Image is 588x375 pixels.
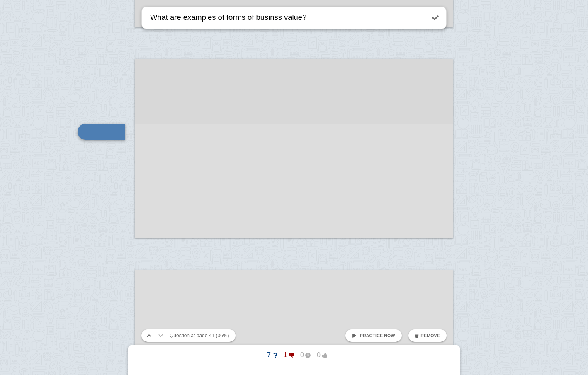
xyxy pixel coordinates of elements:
[408,329,447,342] button: Remove
[345,329,401,342] a: Practice now
[360,333,395,338] span: Practice now
[294,351,311,359] span: 0
[311,351,327,359] span: 0
[261,351,277,359] span: 7
[277,351,294,359] span: 1
[254,348,334,362] button: 7100
[166,329,232,342] button: Question at page 41 (36%)
[420,333,440,338] span: Remove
